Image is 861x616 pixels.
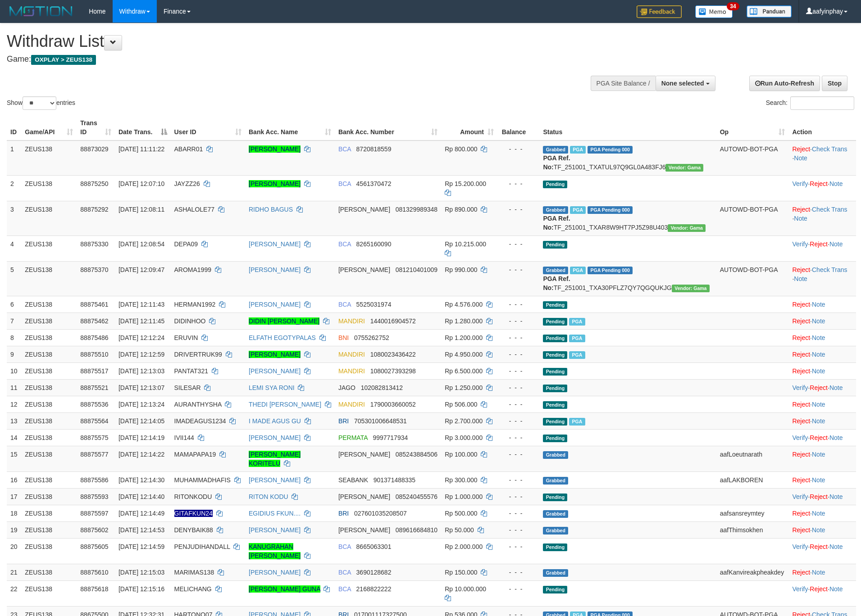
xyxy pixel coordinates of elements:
span: Copy 081210401009 to clipboard [396,266,437,273]
a: Reject [810,585,828,593]
h1: Withdraw List [7,32,565,50]
td: ZEUS138 [21,412,77,429]
td: · [788,396,856,412]
a: Note [829,434,843,441]
span: JAYZZ26 [174,180,200,187]
span: Copy 0755262752 to clipboard [354,334,389,341]
span: Pending [543,241,567,249]
div: - - - [501,300,536,309]
span: PERMATA [338,434,368,441]
a: ELFATH EGOTYPALAS [249,334,316,341]
a: Note [812,476,825,484]
th: ID [7,115,21,140]
span: BCA [338,180,351,187]
span: JAGO [338,384,355,391]
span: Marked by aafsolysreylen [569,318,585,326]
span: Copy 1080027393298 to clipboard [370,367,416,375]
th: Op: activate to sort column ascending [716,115,789,140]
td: 8 [7,329,21,346]
span: Marked by aafnoeunsreypich [570,146,586,154]
div: - - - [501,333,536,342]
span: Copy 5525031974 to clipboard [356,301,392,308]
td: · · [788,379,856,396]
td: 3 [7,201,21,236]
td: 1 [7,140,21,176]
span: Rp 1.280.000 [445,317,483,325]
span: [DATE] 12:13:03 [118,367,164,375]
td: 5 [7,261,21,296]
span: IVII144 [174,434,194,441]
span: Marked by aafanarl [570,267,586,274]
a: RIDHO BAGUS [249,206,293,213]
a: Note [812,334,825,341]
span: 88875292 [80,206,108,213]
span: Rp 4.576.000 [445,301,483,308]
span: Pending [543,335,567,342]
a: Note [829,240,843,248]
div: - - - [501,433,536,442]
span: [DATE] 12:07:10 [118,180,164,187]
span: [PERSON_NAME] [338,451,390,458]
span: Grabbed [543,451,568,459]
a: Reject [792,401,810,408]
span: 34 [727,2,739,10]
span: Pending [543,368,567,376]
span: [DATE] 12:11:45 [118,317,164,325]
td: 11 [7,379,21,396]
a: [PERSON_NAME] [249,145,301,153]
td: AUTOWD-BOT-PGA [716,140,789,176]
span: Grabbed [543,206,568,214]
span: IMADEAGUS1234 [174,417,226,425]
th: Balance [497,115,539,140]
span: Rp 6.500.000 [445,367,483,375]
a: [PERSON_NAME] [249,351,301,358]
a: Reject [792,451,810,458]
td: AUTOWD-BOT-PGA [716,201,789,236]
input: Search: [790,96,854,110]
a: Check Trans [812,206,847,213]
span: [PERSON_NAME] [338,206,390,213]
th: Bank Acc. Name: activate to sort column ascending [245,115,335,140]
a: Note [829,585,843,593]
span: Pending [543,435,567,442]
span: [DATE] 12:09:47 [118,266,164,273]
span: Vendor URL: https://trx31.1velocity.biz [672,285,710,292]
a: Verify [792,384,808,391]
label: Show entries [7,96,75,110]
span: MANDIRI [338,317,365,325]
span: 88875575 [80,434,108,441]
a: Reject [792,301,810,308]
span: OXPLAY > ZEUS138 [31,55,96,65]
a: Reject [792,367,810,375]
span: Marked by aafanarl [569,418,585,426]
a: [PERSON_NAME] GUNA [249,585,320,593]
span: [DATE] 12:08:54 [118,240,164,248]
td: ZEUS138 [21,362,77,379]
button: None selected [656,76,715,91]
span: Rp 506.000 [445,401,477,408]
span: MANDIRI [338,351,365,358]
td: · [788,471,856,488]
span: Rp 4.950.000 [445,351,483,358]
td: · · [788,261,856,296]
td: ZEUS138 [21,296,77,313]
td: 9 [7,346,21,362]
img: panduan.png [747,5,792,18]
span: SILESAR [174,384,201,391]
a: Note [812,317,825,325]
td: · [788,329,856,346]
th: Game/API: activate to sort column ascending [21,115,77,140]
td: 14 [7,429,21,446]
a: [PERSON_NAME] KORITELU [249,451,301,467]
img: MOTION_logo.png [7,5,75,18]
span: ERUVIN [174,334,198,341]
td: ZEUS138 [21,379,77,396]
a: LEMI SYA RONI [249,384,295,391]
td: aafLoeutnarath [716,446,789,471]
span: Copy 8720818559 to clipboard [356,145,392,153]
a: Note [829,180,843,187]
span: Copy 4561370472 to clipboard [356,180,392,187]
td: 16 [7,471,21,488]
span: Marked by aafpengsreynich [569,335,585,342]
span: PGA Pending [588,267,633,274]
